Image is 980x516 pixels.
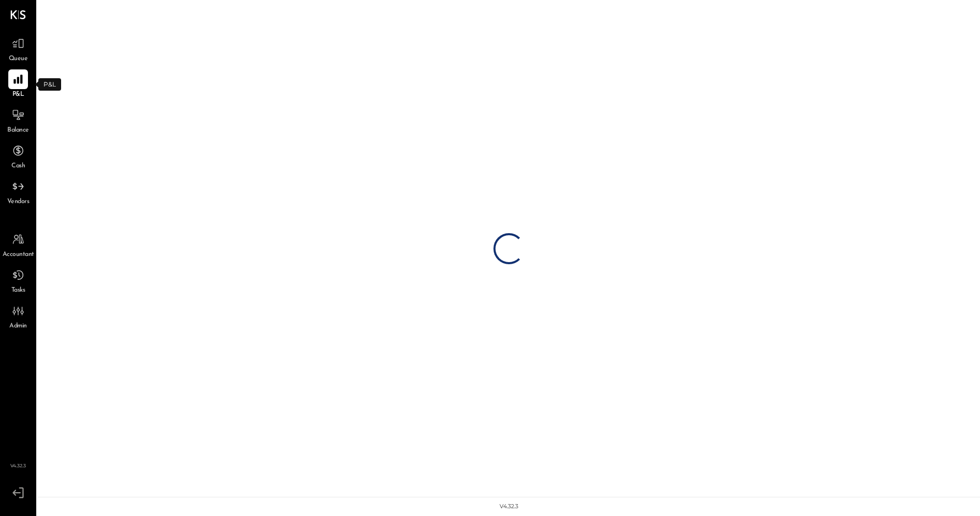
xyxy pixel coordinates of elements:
[12,90,24,99] span: P&L
[38,78,61,91] div: P&L
[1,34,36,64] a: Queue
[9,322,27,331] span: Admin
[11,162,25,171] span: Cash
[7,197,30,207] span: Vendors
[7,126,29,135] span: Balance
[11,286,25,295] span: Tasks
[9,54,28,64] span: Queue
[500,503,518,511] div: v 4.32.3
[1,69,36,99] a: P&L
[3,250,34,260] span: Accountant
[1,177,36,207] a: Vendors
[1,265,36,295] a: Tasks
[1,105,36,135] a: Balance
[1,230,36,260] a: Accountant
[1,141,36,171] a: Cash
[1,301,36,331] a: Admin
